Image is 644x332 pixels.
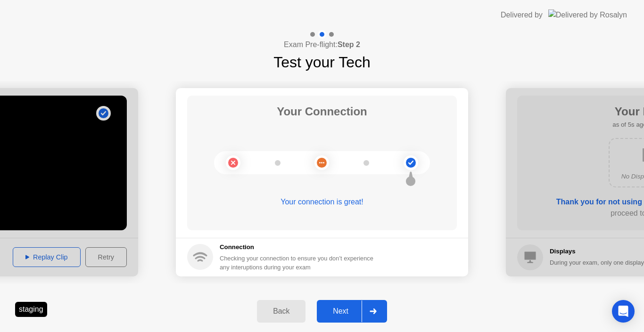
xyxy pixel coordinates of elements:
div: Open Intercom Messenger [612,300,635,323]
h4: Exam Pre-flight: [284,39,360,50]
h5: Connection [220,243,379,252]
div: staging [15,302,47,317]
button: Back [257,300,305,323]
h1: Test your Tech [273,51,371,73]
div: Checking your connection to ensure you don’t experience any interuptions during your exam [220,254,379,272]
div: Back [260,307,303,316]
h1: Your Connection [277,103,367,120]
div: Next [320,307,362,316]
img: Delivered by Rosalyn [548,9,627,20]
b: Step 2 [338,40,360,49]
div: Your connection is great! [187,196,457,208]
div: Delivered by [501,9,543,21]
button: Next [317,300,387,323]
